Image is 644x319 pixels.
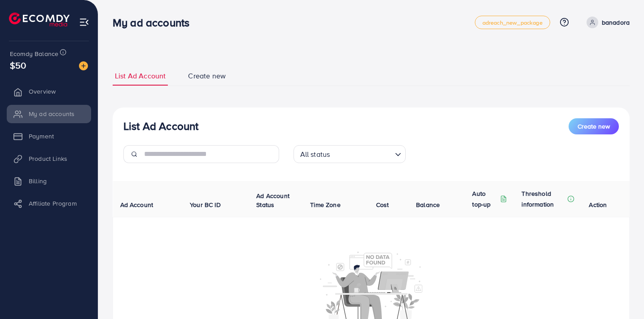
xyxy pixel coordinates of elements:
[115,71,166,81] span: List Ad Account
[190,200,221,209] span: Your BC ID
[79,17,89,27] img: menu
[602,17,630,28] p: banadora
[583,17,630,28] a: banadora
[298,148,332,161] span: All status
[294,145,406,163] div: Search for option
[10,59,26,72] span: $50
[569,118,619,134] button: Create new
[113,16,197,29] h3: My ad accounts
[79,61,88,70] img: image
[310,200,340,209] span: Time Zone
[123,120,198,133] h3: List Ad Account
[416,200,440,209] span: Balance
[521,188,565,210] p: Threshold information
[10,49,58,58] span: Ecomdy Balance
[472,188,498,210] p: Auto top-up
[475,16,550,29] a: adreach_new_package
[256,191,289,209] span: Ad Account Status
[589,200,607,209] span: Action
[376,200,389,209] span: Cost
[188,71,226,81] span: Create new
[9,13,70,26] img: logo
[333,146,391,161] input: Search for option
[120,200,153,209] span: Ad Account
[578,122,610,131] span: Create new
[482,20,543,26] span: adreach_new_package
